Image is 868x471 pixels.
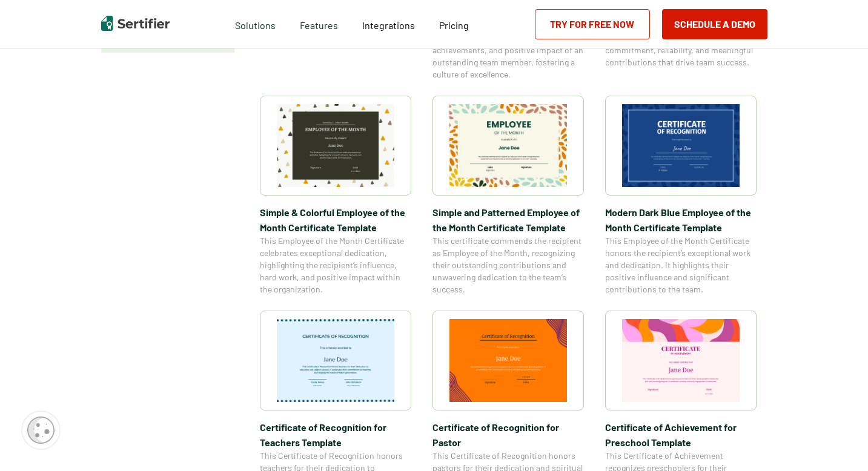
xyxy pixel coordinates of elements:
img: Sertifier | Digital Credentialing Platform [101,16,170,31]
a: Simple and Patterned Employee of the Month Certificate TemplateSimple and Patterned Employee of t... [432,96,584,295]
span: Certificate of Achievement for Preschool Template [605,420,757,450]
span: Solutions [235,16,276,31]
span: Certificate of Recognition for Pastor [432,420,584,450]
span: This certificate commends the recipient as Employee of the Month, recognizing their outstanding c... [432,235,584,295]
a: Pricing [439,16,469,31]
a: Try for Free Now [535,9,650,39]
span: This Employee of the Month Certificate celebrates exceptional dedication, highlighting the recipi... [260,235,411,295]
img: Certificate of Recognition for Pastor [449,319,567,402]
img: Modern Dark Blue Employee of the Month Certificate Template [622,104,740,187]
span: This Employee of the Month Certificate honors the recipient’s exceptional work and dedication. It... [605,235,757,295]
span: Integrations [362,19,415,31]
span: Certificate of Recognition for Teachers Template [260,420,411,450]
img: Certificate of Achievement for Preschool Template [622,319,740,402]
a: Modern Dark Blue Employee of the Month Certificate TemplateModern Dark Blue Employee of the Month... [605,96,757,295]
a: Integrations [362,16,415,31]
span: Simple & Colorful Employee of the Month Certificate Template [260,205,411,235]
span: Pricing [439,19,469,31]
img: Cookie Popup Icon [27,417,55,444]
img: Simple & Colorful Employee of the Month Certificate Template [277,104,394,187]
img: Certificate of Recognition for Teachers Template [277,319,394,402]
img: Simple and Patterned Employee of the Month Certificate Template [449,104,567,187]
span: This Employee of the Month Certificate celebrates the dedication, achievements, and positive impa... [432,20,584,81]
a: Simple & Colorful Employee of the Month Certificate TemplateSimple & Colorful Employee of the Mon... [260,96,411,295]
span: Features [300,16,338,31]
span: Modern Dark Blue Employee of the Month Certificate Template [605,205,757,235]
iframe: Chat Widget [807,413,868,471]
button: Schedule a Demo [662,9,767,39]
span: Simple and Patterned Employee of the Month Certificate Template [432,205,584,235]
